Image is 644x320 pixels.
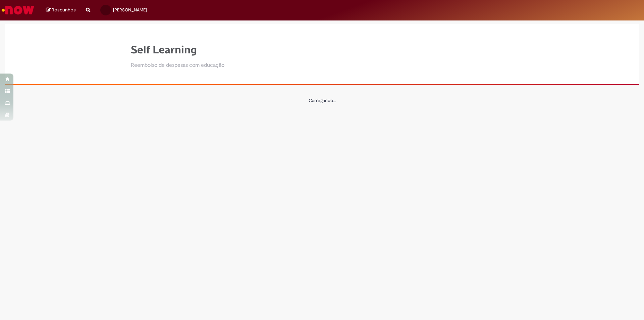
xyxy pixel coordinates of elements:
center: Carregando... [131,97,513,104]
h1: Self Learning [131,44,224,56]
img: ServiceNow [1,3,35,17]
h2: Reembolso de despesas com educação [131,62,224,68]
span: Rascunhos [52,7,76,13]
span: [PERSON_NAME] [113,7,147,13]
a: Rascunhos [46,7,76,13]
